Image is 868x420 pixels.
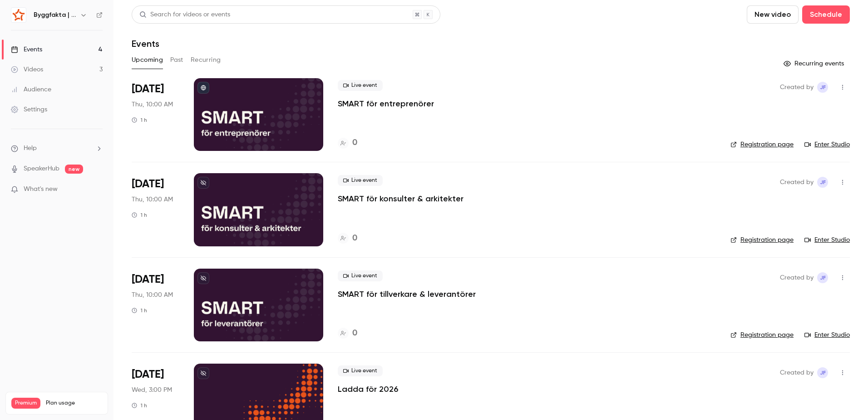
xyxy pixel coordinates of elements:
span: JF [820,82,826,93]
span: What's new [24,185,58,194]
span: JF [820,367,826,378]
div: Events [11,45,42,54]
span: JF [820,177,826,188]
div: Settings [11,105,47,114]
h4: 0 [352,327,357,340]
button: Recurring events [779,56,850,71]
a: SMART för entreprenörer [338,98,434,109]
div: Search for videos or events [139,10,230,20]
div: 1 h [132,402,147,409]
button: Recurring [191,53,221,67]
a: 0 [338,232,357,245]
div: 1 h [132,211,147,219]
span: Josephine Fantenberg [817,177,828,188]
span: Live event [338,365,383,376]
img: Byggfakta | Powered by Hubexo [11,8,26,22]
div: Audience [11,85,51,94]
a: Enter Studio [804,140,850,149]
span: Josephine Fantenberg [817,367,828,378]
span: new [65,165,83,174]
span: Josephine Fantenberg [817,272,828,283]
span: Josephine Fantenberg [817,82,828,93]
a: 0 [338,327,357,340]
span: [DATE] [132,82,164,96]
a: Enter Studio [804,330,850,340]
a: Registration page [730,330,794,340]
span: Thu, 10:00 AM [132,100,173,109]
span: [DATE] [132,177,164,191]
div: Oct 23 Thu, 10:00 AM (Europe/Stockholm) [132,173,179,246]
span: Live event [338,175,383,186]
a: Registration page [730,235,794,245]
span: [DATE] [132,367,164,382]
button: Schedule [802,5,850,24]
a: 0 [338,137,357,149]
div: 1 h [132,116,147,124]
a: SMART för tillverkare & leverantörer [338,289,476,300]
span: Created by [780,367,814,378]
span: Live event [338,270,383,281]
li: help-dropdown-opener [11,144,103,153]
a: Registration page [730,140,794,149]
button: Upcoming [132,53,163,67]
iframe: Noticeable Trigger [92,185,103,194]
div: Oct 2 Thu, 10:00 AM (Europe/Stockholm) [132,78,179,151]
h1: Events [132,38,159,49]
a: SMART för konsulter & arkitekter [338,193,464,204]
span: Thu, 10:00 AM [132,290,173,300]
span: Created by [780,272,814,283]
div: Videos [11,65,43,74]
span: Thu, 10:00 AM [132,195,173,204]
span: Help [24,144,37,153]
div: Nov 20 Thu, 10:00 AM (Europe/Stockholm) [132,269,179,341]
h4: 0 [352,137,357,149]
a: Ladda för 2026 [338,384,398,395]
button: Past [170,53,183,67]
span: Created by [780,177,814,188]
span: Premium [11,398,40,409]
div: 1 h [132,307,147,314]
span: Created by [780,82,814,93]
span: Plan usage [46,400,102,407]
h6: Byggfakta | Powered by Hubexo [34,10,76,20]
button: New video [747,5,799,24]
h4: 0 [352,232,357,245]
a: SpeakerHub [24,164,59,174]
span: JF [820,272,826,283]
span: Live event [338,80,383,91]
span: [DATE] [132,272,164,287]
span: Wed, 3:00 PM [132,385,172,395]
a: Enter Studio [804,235,850,245]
